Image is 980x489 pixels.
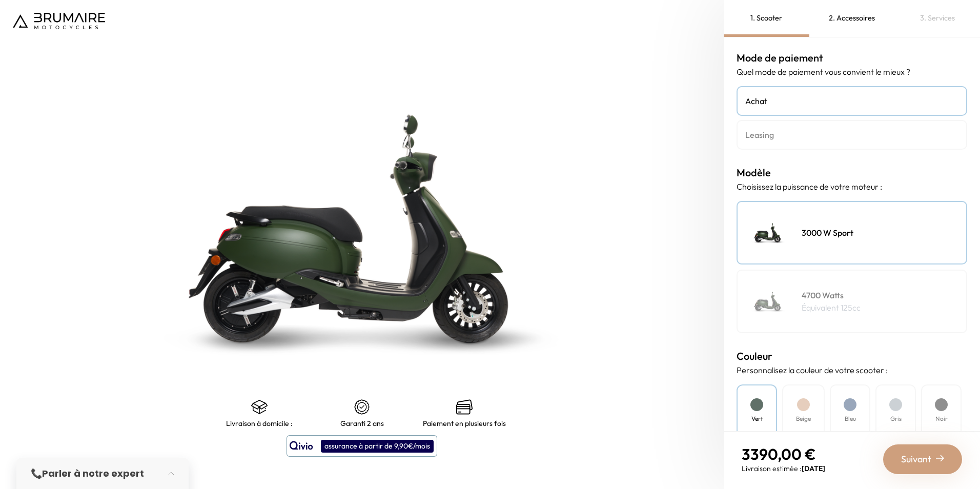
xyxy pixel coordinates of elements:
[737,120,967,150] a: Leasing
[743,207,794,258] img: Scooter
[290,440,313,452] img: logo qivio
[745,129,958,141] h4: Leasing
[802,227,853,239] h4: 3000 W Sport
[745,95,958,107] h4: Achat
[743,276,794,327] img: Scooter
[890,414,902,423] h4: Gris
[751,414,763,423] h4: Vert
[935,414,948,423] h4: Noir
[354,399,370,415] img: certificat-de-garantie.png
[737,180,967,193] p: Choisissez la puissance de votre moteur :
[737,50,967,66] h3: Mode de paiement
[742,463,825,474] p: Livraison estimée :
[845,414,856,423] h4: Bleu
[287,435,437,457] button: assurance à partir de 9,90€/mois
[737,349,967,364] h3: Couleur
[226,419,293,427] p: Livraison à domicile :
[321,440,434,453] div: assurance à partir de 9,90€/mois
[423,419,506,427] p: Paiement en plusieurs fois
[936,454,944,462] img: right-arrow-2.png
[251,399,268,415] img: shipping.png
[737,66,967,78] p: Quel mode de paiement vous convient le mieux ?
[456,399,473,415] img: credit-cards.png
[13,13,105,29] img: Logo de Brumaire
[340,419,384,427] p: Garanti 2 ans
[802,301,861,314] p: Équivalent 125cc
[737,165,967,180] h3: Modèle
[901,452,931,466] span: Suivant
[796,414,811,423] h4: Beige
[737,364,967,376] p: Personnalisez la couleur de votre scooter :
[802,289,861,301] h4: 4700 Watts
[742,444,816,464] span: 3390,00 €
[802,464,825,473] span: [DATE]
